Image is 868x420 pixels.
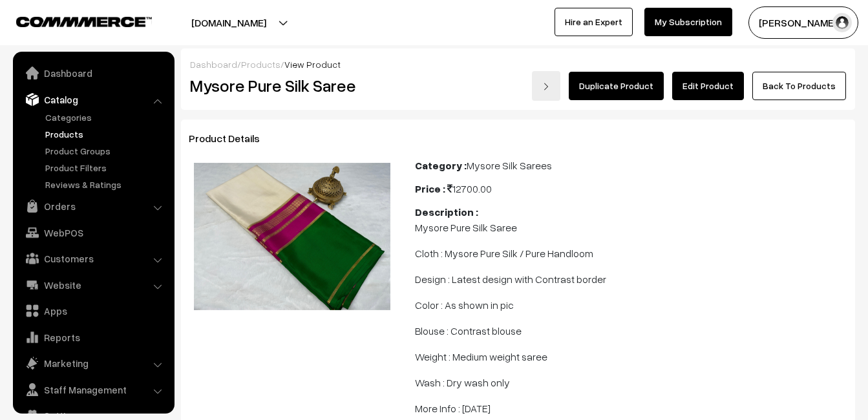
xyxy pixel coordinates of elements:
b: Price : [415,182,445,195]
a: Dashboard [16,61,170,85]
a: Customers [16,247,170,270]
a: Marketing [16,352,170,375]
a: COMMMERCE [16,13,129,28]
a: Product Filters [42,161,170,174]
a: Staff Management [16,378,170,401]
button: [PERSON_NAME] [748,6,858,39]
a: Orders [16,194,170,218]
a: Reports [16,326,170,349]
a: Products [42,127,170,141]
img: 17559515249544mysore-saree-va11914-aug.jpeg [194,163,390,310]
span: Product Details [189,132,275,145]
p: Wash : Dry wash only [415,375,847,390]
a: Website [16,273,170,297]
p: Cloth : Mysore Pure Silk / Pure Handloom [415,246,847,261]
a: Products [241,59,281,70]
div: Mysore Silk Sarees [415,158,847,173]
span: View Product [284,59,341,70]
img: COMMMERCE [16,17,152,26]
p: Color : As shown in pic [415,297,847,313]
a: Duplicate Product [569,72,664,100]
b: Description : [415,205,478,218]
a: Dashboard [190,59,237,70]
button: [DOMAIN_NAME] [146,6,312,39]
a: Hire an Expert [555,8,633,36]
a: Apps [16,299,170,322]
a: Back To Products [752,72,846,100]
p: More Info : [DATE] [415,401,847,416]
p: Blouse : Contrast blouse [415,323,847,339]
p: Weight : Medium weight saree [415,349,847,364]
div: 12700.00 [415,181,847,196]
h2: Mysore Pure Silk Saree [190,76,396,96]
a: Edit Product [672,72,744,100]
img: user [832,13,852,32]
a: Reviews & Ratings [42,178,170,191]
a: Product Groups [42,144,170,158]
img: right-arrow.png [542,83,550,90]
a: Categories [42,110,170,124]
p: Mysore Pure Silk Saree [415,220,847,235]
p: Design : Latest design with Contrast border [415,271,847,287]
a: My Subscription [644,8,732,36]
a: WebPOS [16,221,170,244]
div: / / [190,58,846,71]
b: Category : [415,159,467,172]
a: Catalog [16,88,170,111]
